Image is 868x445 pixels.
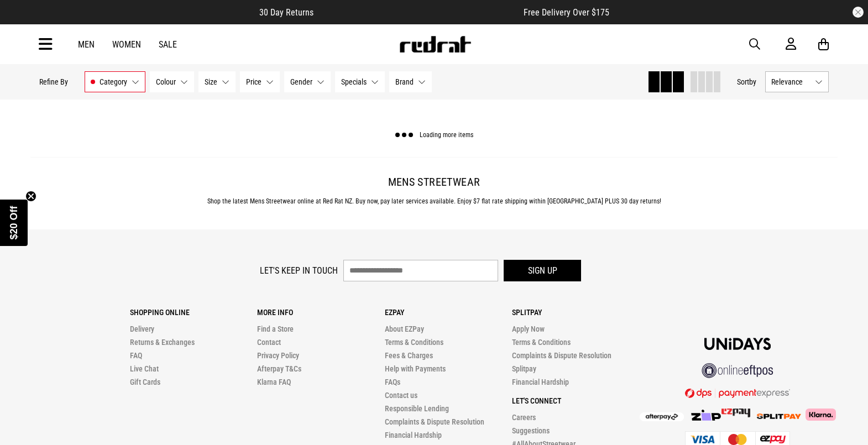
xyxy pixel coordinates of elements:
[130,378,160,386] a: Gift Cards
[385,351,433,360] a: Fees & Charges
[260,265,338,276] label: Let's keep in touch
[246,77,262,86] span: Price
[702,363,773,378] img: online eftpos
[512,351,611,360] a: Complaints & Dispute Resolution
[257,378,291,386] a: Klarna FAQ
[156,77,176,86] span: Colour
[257,338,281,347] a: Contact
[512,324,545,333] a: Apply Now
[389,71,432,92] button: Brand
[240,71,280,92] button: Price
[512,413,536,422] a: Careers
[721,409,750,417] img: Splitpay
[737,75,756,88] button: Sortby
[9,4,42,38] button: Open LiveChat chat widget
[290,77,312,86] span: Gender
[25,191,36,202] button: Close teaser
[512,426,550,435] a: Suggestions
[150,71,194,92] button: Colour
[385,417,484,426] a: Complaints & Dispute Resolution
[504,260,581,281] button: Sign up
[257,364,301,373] a: Afterpay T&Cs
[257,324,294,333] a: Find a Store
[130,308,257,317] p: Shopping Online
[100,77,127,86] span: Category
[771,77,811,86] span: Relevance
[385,431,442,439] a: Financial Hardship
[512,396,639,405] p: Let's Connect
[640,412,684,421] img: Afterpay
[259,7,313,18] span: 30 Day Returns
[198,71,236,92] button: Size
[8,206,19,239] span: $20 Off
[704,338,771,350] img: Unidays
[385,308,512,317] p: Ezpay
[385,378,400,386] a: FAQs
[691,410,721,421] img: Zip
[159,39,177,50] a: Sale
[336,7,501,18] iframe: Customer reviews powered by Trustpilot
[39,197,829,205] p: Shop the latest Mens Streetwear online at Red Rat NZ. Buy now, pay later services available. Enjo...
[112,39,141,50] a: Women
[757,413,801,419] img: Splitpay
[257,351,299,360] a: Privacy Policy
[39,77,68,86] p: Refine By
[284,71,331,92] button: Gender
[85,71,145,92] button: Category
[257,308,384,317] p: More Info
[765,71,829,92] button: Relevance
[385,404,449,413] a: Responsible Lending
[512,364,536,373] a: Splitpay
[512,338,571,347] a: Terms & Conditions
[512,308,639,317] p: Splitpay
[130,364,159,373] a: Live Chat
[130,324,154,333] a: Delivery
[685,388,790,398] img: DPS
[335,71,385,92] button: Specials
[130,351,142,360] a: FAQ
[130,338,195,347] a: Returns & Exchanges
[395,77,414,86] span: Brand
[78,39,95,50] a: Men
[399,36,472,53] img: Redrat logo
[420,132,473,139] span: Loading more items
[39,175,829,189] h2: Mens Streetwear
[385,324,424,333] a: About EZPay
[749,77,756,86] span: by
[385,391,417,400] a: Contact us
[341,77,367,86] span: Specials
[205,77,217,86] span: Size
[524,7,609,18] span: Free Delivery Over $175
[385,338,443,347] a: Terms & Conditions
[385,364,446,373] a: Help with Payments
[512,378,569,386] a: Financial Hardship
[801,409,836,421] img: Klarna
